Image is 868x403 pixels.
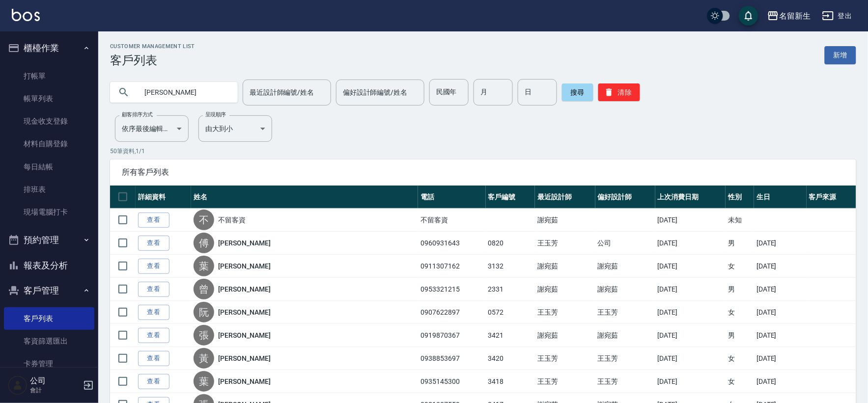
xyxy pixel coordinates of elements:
button: 登出 [818,7,856,25]
a: 查看 [138,282,169,297]
h5: 公司 [30,376,80,386]
button: save [739,6,758,26]
a: 帳單列表 [4,87,94,110]
td: [DATE] [655,301,726,324]
a: 排班表 [4,178,94,201]
td: 男 [726,278,754,301]
td: [DATE] [655,232,726,255]
th: 偏好設計師 [595,186,655,209]
td: [DATE] [655,347,726,370]
td: [DATE] [754,301,807,324]
td: 王玉芳 [535,301,595,324]
td: 0953321215 [418,278,485,301]
td: 王玉芳 [535,347,595,370]
td: 0935145300 [418,370,485,393]
a: 不留客資 [218,215,246,225]
th: 詳細資料 [136,186,191,209]
a: 客戶列表 [4,307,94,330]
td: 王玉芳 [595,301,655,324]
th: 客戶編號 [486,186,535,209]
td: 未知 [726,209,754,232]
a: 查看 [138,236,169,251]
th: 客戶來源 [807,186,856,209]
td: 謝宛茹 [535,255,595,278]
td: [DATE] [655,370,726,393]
a: [PERSON_NAME] [218,330,270,340]
td: 謝宛茹 [595,255,655,278]
td: 0572 [486,301,535,324]
button: 搜尋 [562,83,593,101]
div: 曾 [194,279,214,299]
td: 2331 [486,278,535,301]
td: 3132 [486,255,535,278]
a: 卡券管理 [4,352,94,375]
p: 50 筆資料, 1 / 1 [110,147,856,156]
td: [DATE] [754,324,807,347]
div: 黃 [194,348,214,369]
th: 最近設計師 [535,186,595,209]
button: 客戶管理 [4,278,94,303]
a: [PERSON_NAME] [218,238,270,248]
td: [DATE] [754,232,807,255]
a: [PERSON_NAME] [218,376,270,386]
td: 謝宛茹 [535,209,595,232]
div: 阮 [194,302,214,322]
td: [DATE] [655,278,726,301]
td: 0911307162 [418,255,485,278]
div: 依序最後編輯時間 [115,115,189,142]
td: 謝宛茹 [595,324,655,347]
a: 查看 [138,259,169,274]
td: 王玉芳 [595,370,655,393]
td: 謝宛茹 [595,278,655,301]
img: Logo [12,9,40,21]
td: 王玉芳 [535,232,595,255]
a: [PERSON_NAME] [218,307,270,317]
a: 查看 [138,305,169,320]
td: 3420 [486,347,535,370]
td: 公司 [595,232,655,255]
span: 所有客戶列表 [122,167,844,177]
td: [DATE] [655,324,726,347]
a: 新增 [825,46,856,64]
button: 櫃檯作業 [4,35,94,61]
th: 生日 [754,186,807,209]
td: 0960931643 [418,232,485,255]
a: 查看 [138,328,169,343]
th: 姓名 [191,186,418,209]
td: [DATE] [655,255,726,278]
label: 顧客排序方式 [122,111,153,118]
td: 王玉芳 [595,347,655,370]
th: 電話 [418,186,485,209]
a: [PERSON_NAME] [218,353,270,363]
a: 打帳單 [4,65,94,87]
h3: 客戶列表 [110,54,195,67]
div: 葉 [194,371,214,392]
button: 報表及分析 [4,253,94,278]
div: 葉 [194,256,214,276]
div: 名留新生 [779,10,811,22]
td: 0919870367 [418,324,485,347]
div: 傅 [194,233,214,253]
td: 0938853697 [418,347,485,370]
div: 張 [194,325,214,346]
p: 會計 [30,386,80,395]
div: 不 [194,210,214,230]
a: 客資篩選匯出 [4,330,94,352]
td: 謝宛茹 [535,278,595,301]
td: 3421 [486,324,535,347]
td: 女 [726,347,754,370]
img: Person [8,376,28,395]
td: 女 [726,301,754,324]
a: 查看 [138,213,169,228]
button: 名留新生 [763,6,814,26]
a: [PERSON_NAME] [218,261,270,271]
a: [PERSON_NAME] [218,284,270,294]
h2: Customer Management List [110,43,195,50]
a: 材料自購登錄 [4,133,94,155]
td: 0907622897 [418,301,485,324]
th: 性別 [726,186,754,209]
a: 查看 [138,351,169,366]
button: 預約管理 [4,227,94,253]
td: [DATE] [754,370,807,393]
td: [DATE] [754,278,807,301]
